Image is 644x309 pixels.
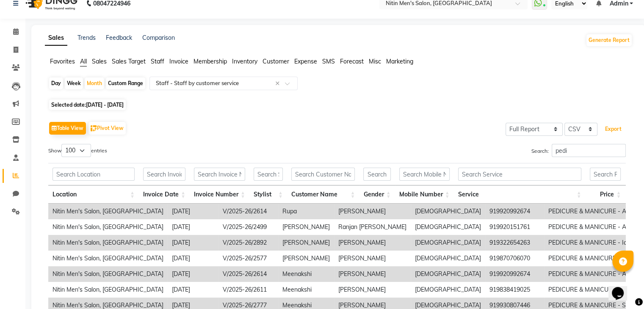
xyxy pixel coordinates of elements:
[608,275,636,301] iframe: chat widget
[386,58,413,65] span: Marketing
[485,251,544,266] td: 919870706070
[363,168,390,181] input: Search Gender
[586,185,625,204] th: Price: activate to sort column ascending
[86,102,124,108] span: [DATE] - [DATE]
[263,58,289,65] span: Customer
[143,168,185,181] input: Search Invoice Date
[287,185,359,204] th: Customer Name: activate to sort column ascending
[340,58,364,65] span: Forecast
[278,219,334,235] td: [PERSON_NAME]
[168,235,218,251] td: [DATE]
[65,77,83,89] div: Week
[602,122,625,136] button: Export
[395,185,454,204] th: Mobile Number: activate to sort column ascending
[48,251,168,266] td: Nitin Men's Salon, [GEOGRAPHIC_DATA]
[249,185,287,204] th: Stylist: activate to sort column ascending
[278,204,334,219] td: Rupa
[48,282,168,298] td: Nitin Men's Salon, [GEOGRAPHIC_DATA]
[411,282,485,298] td: [DEMOGRAPHIC_DATA]
[48,235,168,251] td: Nitin Men's Salon, [GEOGRAPHIC_DATA]
[485,219,544,235] td: 919920151761
[106,77,145,89] div: Custom Range
[590,168,621,181] input: Search Price
[278,235,334,251] td: [PERSON_NAME]
[586,34,632,46] button: Generate Report
[552,144,626,157] input: Search:
[232,58,257,65] span: Inventory
[254,168,283,181] input: Search Stylist
[411,266,485,282] td: [DEMOGRAPHIC_DATA]
[454,185,586,204] th: Service: activate to sort column ascending
[193,58,227,65] span: Membership
[334,204,411,219] td: [PERSON_NAME]
[88,122,126,135] button: Pivot View
[151,58,164,65] span: Staff
[48,266,168,282] td: Nitin Men's Salon, [GEOGRAPHIC_DATA]
[142,34,175,41] a: Comparison
[399,168,450,181] input: Search Mobile Number
[48,144,107,157] label: Show entries
[77,34,96,41] a: Trends
[61,144,91,157] select: Showentries
[294,58,317,65] span: Expense
[91,125,97,132] img: pivot.png
[334,235,411,251] td: [PERSON_NAME]
[218,251,278,266] td: V/2025-26/2577
[334,219,411,235] td: Ranjan [PERSON_NAME]
[48,204,168,219] td: Nitin Men's Salon, [GEOGRAPHIC_DATA]
[49,77,63,89] div: Day
[275,79,282,88] span: Clear all
[50,58,75,65] span: Favorites
[458,168,581,181] input: Search Service
[485,266,544,282] td: 919920992674
[168,219,218,235] td: [DATE]
[45,30,67,46] a: Sales
[85,77,104,89] div: Month
[190,185,249,204] th: Invoice Number: activate to sort column ascending
[106,34,132,41] a: Feedback
[218,219,278,235] td: V/2025-26/2499
[531,144,626,157] label: Search:
[278,251,334,266] td: [PERSON_NAME]
[53,168,135,181] input: Search Location
[194,168,245,181] input: Search Invoice Number
[168,266,218,282] td: [DATE]
[334,251,411,266] td: [PERSON_NAME]
[218,204,278,219] td: V/2025-26/2614
[168,251,218,266] td: [DATE]
[112,58,146,65] span: Sales Target
[218,235,278,251] td: V/2025-26/2892
[411,219,485,235] td: [DEMOGRAPHIC_DATA]
[218,266,278,282] td: V/2025-26/2614
[278,282,334,298] td: Meenakshi
[369,58,381,65] span: Misc
[359,185,395,204] th: Gender: activate to sort column ascending
[169,58,188,65] span: Invoice
[485,282,544,298] td: 919838419025
[48,185,139,204] th: Location: activate to sort column ascending
[168,282,218,298] td: [DATE]
[411,204,485,219] td: [DEMOGRAPHIC_DATA]
[278,266,334,282] td: Meenakshi
[485,235,544,251] td: 919322654263
[48,219,168,235] td: Nitin Men's Salon, [GEOGRAPHIC_DATA]
[411,235,485,251] td: [DEMOGRAPHIC_DATA]
[168,204,218,219] td: [DATE]
[49,122,86,135] button: Table View
[139,185,190,204] th: Invoice Date: activate to sort column ascending
[411,251,485,266] td: [DEMOGRAPHIC_DATA]
[334,266,411,282] td: [PERSON_NAME]
[49,99,126,110] span: Selected date:
[334,282,411,298] td: [PERSON_NAME]
[218,282,278,298] td: V/2025-26/2611
[291,168,355,181] input: Search Customer Name
[322,58,335,65] span: SMS
[485,204,544,219] td: 919920992674
[80,58,87,65] span: All
[92,58,107,65] span: Sales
